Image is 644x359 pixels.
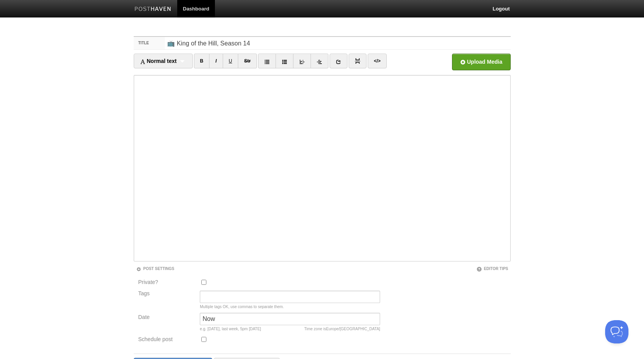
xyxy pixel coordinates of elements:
span: Normal text [140,58,177,64]
a: Editor Tips [476,267,508,271]
a: I [209,54,223,68]
a: B [194,54,210,68]
label: Private? [138,279,195,287]
label: Date [138,314,195,322]
a: Post Settings [136,267,175,271]
del: Str [244,58,251,64]
iframe: Help Scout Beacon - Open [605,320,628,343]
div: Time zone is [304,327,380,331]
img: Posthaven-bar [134,7,171,12]
label: Title [134,37,165,49]
a: Str [238,54,257,68]
label: Schedule post [138,336,195,344]
div: e.g. [DATE], last week, 5pm [DATE] [200,327,380,331]
label: Tags [136,291,198,296]
div: Multiple tags OK, use commas to separate them. [200,305,380,309]
span: Europe/[GEOGRAPHIC_DATA] [326,327,380,331]
a: </> [368,54,387,68]
img: pagebreak-icon.png [355,58,360,64]
a: U [223,54,239,68]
